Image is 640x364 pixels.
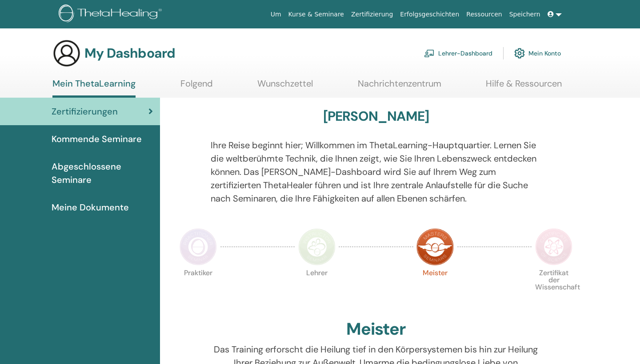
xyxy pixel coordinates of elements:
[285,6,348,23] a: Kurse & Seminare
[424,49,435,57] img: chalkboard-teacher.svg
[52,78,136,98] a: Mein ThetaLearning
[267,6,285,23] a: Um
[463,6,505,23] a: Ressourcen
[84,45,175,61] h3: My Dashboard
[59,4,165,24] img: logo.png
[211,138,542,205] p: Ihre Reise beginnt hier; Willkommen im ThetaLearning-Hauptquartier. Lernen Sie die weltberühmte T...
[506,6,544,23] a: Speichern
[514,44,561,63] a: Mein Konto
[257,78,313,95] a: Wunschzettel
[52,160,153,186] span: Abgeschlossene Seminare
[180,269,217,307] p: Praktiker
[486,78,562,95] a: Hilfe & Ressourcen
[180,228,217,265] img: Practitioner
[298,228,336,265] img: Instructor
[358,78,441,95] a: Nachrichtenzentrum
[52,132,142,146] span: Kommende Seminare
[424,44,492,63] a: Lehrer-Dashboard
[323,108,429,124] h3: [PERSON_NAME]
[535,228,572,265] img: Certificate of Science
[535,269,572,307] p: Zertifikat der Wissenschaft
[396,6,463,23] a: Erfolgsgeschichten
[52,105,118,118] span: Zertifizierungen
[52,39,81,67] img: generic-user-icon.jpg
[52,201,129,214] span: Meine Dokumente
[416,269,454,307] p: Meister
[348,6,396,23] a: Zertifizierung
[298,269,336,307] p: Lehrer
[514,46,525,61] img: cog.svg
[346,319,406,340] h2: Meister
[416,228,454,265] img: Master
[180,78,213,95] a: Folgend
